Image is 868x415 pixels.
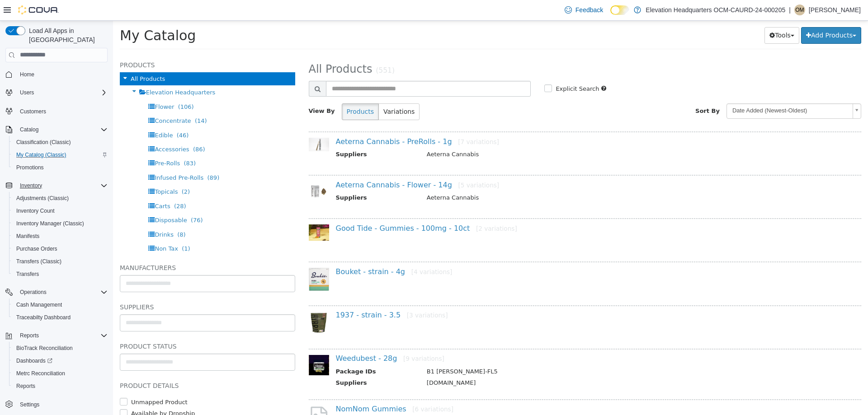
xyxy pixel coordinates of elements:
span: Reports [20,332,39,339]
span: Inventory [16,180,108,191]
label: Available by Dropship [16,388,82,397]
span: Adjustments (Classic) [16,195,69,202]
span: Drinks [42,210,61,217]
img: 150 [196,334,216,354]
a: Dashboards [9,354,111,367]
a: Aeterna Cannabis - Flower - 14g[5 variations] [223,160,387,168]
a: Inventory Count [13,205,58,216]
button: Catalog [2,123,111,136]
input: Dark Mode [610,5,629,15]
span: (8) [64,210,72,217]
a: Feedback [561,1,607,19]
a: Cash Management [13,299,66,310]
a: Purchase Orders [13,243,61,254]
span: Classification (Classic) [16,139,71,146]
span: Customers [20,108,46,115]
a: My Catalog (Classic) [13,149,70,160]
button: BioTrack Reconciliation [9,342,111,354]
h5: Product Status [7,320,182,331]
span: (14) [82,97,94,103]
div: Osvaldo Montalvo [794,5,805,15]
span: (2) [69,168,77,174]
button: Inventory Manager (Classic) [9,217,111,230]
button: Purchase Orders [9,242,111,255]
small: [4 variations] [298,247,340,255]
span: Concentrate [42,97,78,103]
span: Settings [20,401,39,408]
button: Metrc Reconciliation [9,367,111,380]
span: View By [196,87,222,93]
span: Metrc Reconciliation [16,370,65,377]
td: Aeterna Cannabis [307,173,728,184]
span: Reports [16,330,108,341]
p: [PERSON_NAME] [809,5,861,15]
button: Users [16,87,38,98]
h5: Product Details [7,359,182,370]
button: Add Products [688,6,748,23]
button: Transfers [9,268,111,280]
a: Good Tide - Gummies - 100mg - 10ct[2 variations] [223,203,404,212]
span: (1) [69,224,77,231]
span: Users [16,87,108,98]
img: missing-image.png [196,384,216,406]
button: Traceabilty Dashboard [9,311,111,324]
span: Promotions [16,164,44,171]
button: Reports [2,329,111,342]
button: Reports [16,330,42,341]
img: 150 [196,117,216,131]
small: [9 variations] [290,334,331,341]
small: (551) [263,46,282,54]
p: | [789,5,791,15]
a: Bouket - strain - 4g[4 variations] [223,247,340,255]
span: Inventory [20,182,42,189]
span: My Catalog (Classic) [16,151,66,159]
button: Cash Management [9,298,111,311]
label: Explicit Search [440,64,486,73]
span: BioTrack Reconciliation [16,345,73,352]
button: Variations [265,83,307,99]
th: Suppliers [223,129,307,140]
span: Promotions [13,162,108,173]
span: Traceabilty Dashboard [13,312,108,323]
span: (106) [65,83,81,89]
button: My Catalog (Classic) [9,149,111,161]
a: Classification (Classic) [13,137,75,148]
span: Home [16,69,108,80]
button: Reports [9,380,111,392]
span: (86) [80,125,92,132]
button: Inventory [2,179,111,192]
button: Settings [2,398,111,411]
td: [DOMAIN_NAME] [307,358,728,369]
span: Transfers (Classic) [13,256,108,267]
img: 150 [196,247,216,270]
span: Catalog [20,126,38,133]
span: Inventory Manager (Classic) [13,218,108,229]
span: My Catalog (Classic) [13,149,108,160]
button: Promotions [9,161,111,174]
span: Dashboards [13,355,108,366]
span: Dark Mode [610,15,611,15]
img: 150 [196,160,216,181]
a: Customers [16,106,50,117]
span: Inventory Manager (Classic) [16,220,84,227]
a: Home [16,69,38,80]
span: BioTrack Reconciliation [13,343,108,354]
span: Infused Pre-Rolls [42,154,90,160]
button: Adjustments (Classic) [9,192,111,205]
button: Inventory Count [9,205,111,217]
a: 1937 - strain - 3.5[3 variations] [223,290,335,298]
a: Adjustments (Classic) [13,193,72,204]
span: Purchase Orders [16,245,57,252]
span: Users [20,89,34,96]
span: Feedback [576,5,603,14]
td: Aeterna Cannabis [307,129,728,140]
a: Date Added (Newest-Oldest) [613,83,748,98]
a: Traceabilty Dashboard [13,312,74,323]
span: Load All Apps in [GEOGRAPHIC_DATA] [25,26,108,44]
span: Transfers [16,270,39,278]
span: Sort By [582,87,607,93]
span: Elevation Headquarters [33,68,103,75]
button: Operations [16,287,50,298]
th: Suppliers [223,173,307,184]
a: Transfers [13,269,42,280]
